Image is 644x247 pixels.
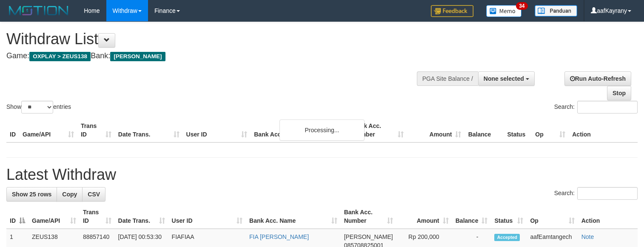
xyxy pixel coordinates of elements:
[491,204,527,229] th: Status: activate to sort column ascending
[62,191,77,198] span: Copy
[88,191,100,198] span: CSV
[578,204,638,229] th: Action
[246,204,341,229] th: Bank Acc. Name: activate to sort column ascending
[80,204,115,229] th: Trans ID: activate to sort column ascending
[249,233,309,240] a: FIA [PERSON_NAME]
[110,52,165,61] span: [PERSON_NAME]
[6,101,71,114] label: Show entries
[6,118,19,142] th: ID
[6,187,57,202] a: Show 25 rows
[21,101,53,114] select: Showentries
[577,187,638,200] input: Search:
[28,204,80,229] th: Game/API: activate to sort column ascending
[504,118,532,142] th: Status
[183,118,251,142] th: User ID
[577,101,638,114] input: Search:
[12,191,51,198] span: Show 25 rows
[478,71,535,86] button: None selected
[527,204,578,229] th: Op: activate to sort column ascending
[168,204,246,229] th: User ID: activate to sort column ascending
[279,119,365,141] div: Processing...
[29,52,91,61] span: OXPLAY > ZEUS138
[417,71,478,86] div: PGA Site Balance /
[77,118,115,142] th: Trans ID
[6,31,421,48] h1: Withdraw List
[6,4,71,17] img: MOTION_logo.png
[516,2,527,10] span: 34
[494,234,520,241] span: Accepted
[251,118,349,142] th: Bank Acc. Name
[532,118,569,142] th: Op
[452,204,491,229] th: Balance: activate to sort column ascending
[484,75,524,82] span: None selected
[407,118,465,142] th: Amount
[6,204,28,229] th: ID: activate to sort column descending
[535,5,577,17] img: panduan.png
[554,101,638,114] label: Search:
[464,118,504,142] th: Balance
[564,71,631,86] a: Run Auto-Refresh
[581,233,594,240] a: Note
[486,5,522,17] img: Button%20Memo.svg
[115,204,168,229] th: Date Trans.: activate to sort column ascending
[19,118,77,142] th: Game/API
[115,118,183,142] th: Date Trans.
[344,233,393,240] span: [PERSON_NAME]
[6,166,638,183] h1: Latest Withdraw
[341,204,396,229] th: Bank Acc. Number: activate to sort column ascending
[57,187,83,202] a: Copy
[569,118,638,142] th: Action
[82,187,105,202] a: CSV
[607,86,631,100] a: Stop
[6,52,421,60] h4: Game: Bank:
[431,5,473,17] img: Feedback.jpg
[349,118,407,142] th: Bank Acc. Number
[396,204,452,229] th: Amount: activate to sort column ascending
[554,187,638,200] label: Search:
